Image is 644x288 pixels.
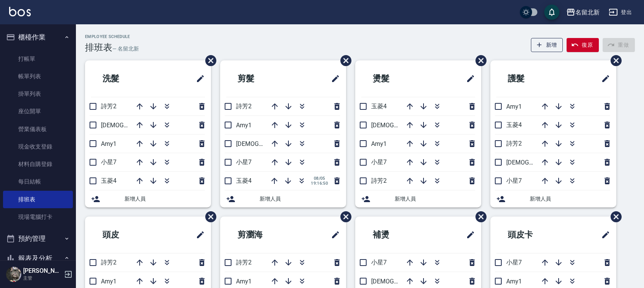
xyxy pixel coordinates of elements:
a: 現場電腦打卡 [3,208,73,226]
span: 小星7 [236,158,252,166]
span: 刪除班表 [605,49,623,72]
span: Amy1 [371,140,387,147]
div: 新增人員 [85,190,211,207]
h2: 頭皮 [91,221,161,248]
span: 小星7 [506,259,522,266]
span: 修改班表的標題 [597,70,610,88]
a: 材料自購登錄 [3,155,73,173]
span: 新增人員 [124,195,205,203]
span: 小星7 [371,158,387,166]
a: 排班表 [3,191,73,208]
span: 19:16:50 [311,181,328,186]
span: Amy1 [236,278,252,285]
span: 刪除班表 [605,206,623,228]
a: 每日結帳 [3,173,73,190]
h2: 剪髮 [226,65,296,92]
span: 小星7 [101,158,117,166]
button: 登出 [606,5,635,19]
span: 小星7 [371,259,387,266]
span: 玉菱4 [101,177,117,184]
img: Person [6,267,21,282]
a: 現金收支登錄 [3,138,73,155]
span: 新增人員 [530,195,610,203]
h2: 頭皮卡 [496,221,570,248]
a: 座位開單 [3,103,73,120]
a: 營業儀表板 [3,120,73,138]
span: Amy1 [506,278,522,285]
span: 修改班表的標題 [191,226,205,244]
span: [DEMOGRAPHIC_DATA]9 [371,122,437,129]
span: 修改班表的標題 [326,70,340,88]
button: 櫃檯作業 [3,27,73,47]
span: Amy1 [236,122,252,129]
button: 報表及分析 [3,248,73,268]
img: Logo [9,7,31,16]
h2: 護髮 [496,65,566,92]
div: 新增人員 [490,190,616,207]
a: 帳單列表 [3,68,73,85]
h2: Employee Schedule [85,34,139,39]
span: 詩芳2 [101,103,117,110]
h2: 洗髮 [91,65,161,92]
h2: 補燙 [361,221,431,248]
span: [DEMOGRAPHIC_DATA]9 [506,159,572,166]
button: 名留北新 [563,5,603,20]
span: 玉菱4 [371,103,387,110]
span: 修改班表的標題 [597,226,610,244]
span: 刪除班表 [335,206,353,228]
span: Amy1 [101,278,117,285]
h2: 剪瀏海 [226,221,300,248]
span: Amy1 [101,140,117,147]
div: 新增人員 [355,190,481,207]
button: 新增 [531,38,563,52]
a: 打帳單 [3,50,73,68]
span: [DEMOGRAPHIC_DATA]9 [101,122,167,129]
button: save [544,5,559,20]
span: 刪除班表 [200,206,217,228]
span: 玉菱4 [236,177,252,184]
span: 小星7 [506,177,522,184]
button: 預約管理 [3,229,73,248]
p: 主管 [23,275,62,282]
button: 復原 [567,38,599,52]
span: 刪除班表 [200,49,217,72]
span: [DEMOGRAPHIC_DATA]9 [236,140,302,147]
span: Amy1 [506,103,522,110]
span: 08/05 [311,176,328,181]
span: 修改班表的標題 [461,226,475,244]
span: 新增人員 [260,195,340,203]
span: 修改班表的標題 [461,70,475,88]
span: 修改班表的標題 [326,226,340,244]
span: 詩芳2 [371,177,387,184]
span: 詩芳2 [506,140,522,147]
span: 刪除班表 [470,206,488,228]
span: 詩芳2 [236,103,252,110]
h5: [PERSON_NAME] [23,267,62,275]
div: 名留北新 [575,8,600,17]
h2: 燙髮 [361,65,431,92]
span: 修改班表的標題 [191,70,205,88]
span: [DEMOGRAPHIC_DATA]9 [371,278,437,285]
h3: 排班表 [85,42,112,53]
h6: — 名留北新 [112,45,139,53]
span: 刪除班表 [470,49,488,72]
span: 詩芳2 [236,259,252,266]
span: 刪除班表 [335,49,353,72]
span: 玉菱4 [506,121,522,128]
a: 掛單列表 [3,85,73,103]
span: 詩芳2 [101,259,117,266]
span: 新增人員 [395,195,475,203]
div: 新增人員 [220,190,346,207]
